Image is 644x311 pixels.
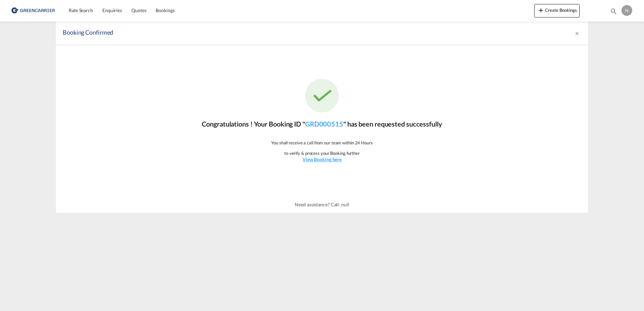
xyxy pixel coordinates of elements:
[69,7,93,13] span: Rate Search
[621,5,632,16] div: N
[156,7,174,13] span: Bookings
[131,7,146,13] span: Quotes
[10,3,56,18] img: b0b18ec08afe11efb1d4932555f5f09d.png
[305,120,343,128] a: GRD000515
[574,31,580,36] md-icon: icon-close
[534,4,580,18] button: icon-plus 400-fgCreate Bookings
[271,140,373,146] p: You shall receive a call from our team within 24 Hours
[202,119,442,129] p: Congratulations ! Your Booking ID " " has been requested successfully
[302,157,342,162] u: View Booking here
[295,201,349,208] p: Need assistance? Call: null
[63,28,478,38] div: Booking Confirmed
[284,150,360,156] p: to verify & process your Booking further
[610,7,617,18] div: icon-magnify
[537,6,545,14] md-icon: icon-plus 400-fg
[610,7,617,15] md-icon: icon-magnify
[102,7,122,13] span: Enquiries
